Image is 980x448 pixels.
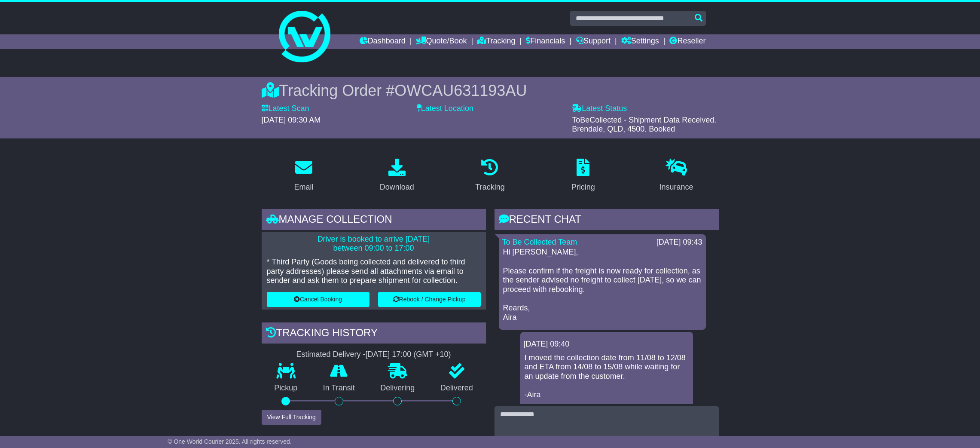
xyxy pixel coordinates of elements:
[262,209,486,232] div: Manage collection
[566,156,601,196] a: Pricing
[288,156,319,196] a: Email
[495,209,719,232] div: RECENT CHAT
[526,34,565,49] a: Financials
[669,34,705,49] a: Reseller
[576,34,611,49] a: Support
[262,104,309,114] label: Latest Scan
[659,181,693,193] div: Insurance
[374,156,420,196] a: Download
[267,292,369,307] button: Cancel Booking
[294,181,313,193] div: Email
[502,238,577,246] a: To Be Collected Team
[394,82,527,99] span: OWCAU631193AU
[262,384,311,393] p: Pickup
[360,34,406,49] a: Dashboard
[168,438,292,445] span: © One World Courier 2025. All rights reserved.
[525,353,689,400] p: I moved the collection date from 11/08 to 12/08 and ETA from 14/08 to 15/08 while waiting for an ...
[571,181,595,193] div: Pricing
[470,156,510,196] a: Tracking
[262,322,486,346] div: Tracking history
[368,384,428,393] p: Delivering
[572,116,716,134] span: ToBeCollected - Shipment Data Received. Brendale, QLD, 4500. Booked
[417,104,473,114] label: Latest Location
[475,181,504,193] div: Tracking
[427,384,486,393] p: Delivered
[267,235,481,253] p: Driver is booked to arrive [DATE] between 09:00 to 17:00
[262,116,321,124] span: [DATE] 09:30 AM
[262,350,486,359] div: Estimated Delivery -
[262,410,321,425] button: View Full Tracking
[656,238,702,247] div: [DATE] 09:43
[378,292,481,307] button: Rebook / Change Pickup
[262,81,719,100] div: Tracking Order #
[503,248,702,322] p: Hi [PERSON_NAME], Please confirm if the freight is now ready for collection, as the sender advise...
[572,104,627,114] label: Latest Status
[621,34,659,49] a: Settings
[477,34,515,49] a: Tracking
[267,258,481,285] p: * Third Party (Goods being collected and delivered to third party addresses) please send all atta...
[310,384,368,393] p: In Transit
[416,34,467,49] a: Quote/Book
[366,350,451,359] div: [DATE] 17:00 (GMT +10)
[380,181,414,193] div: Download
[524,340,690,349] div: [DATE] 09:40
[654,156,699,196] a: Insurance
